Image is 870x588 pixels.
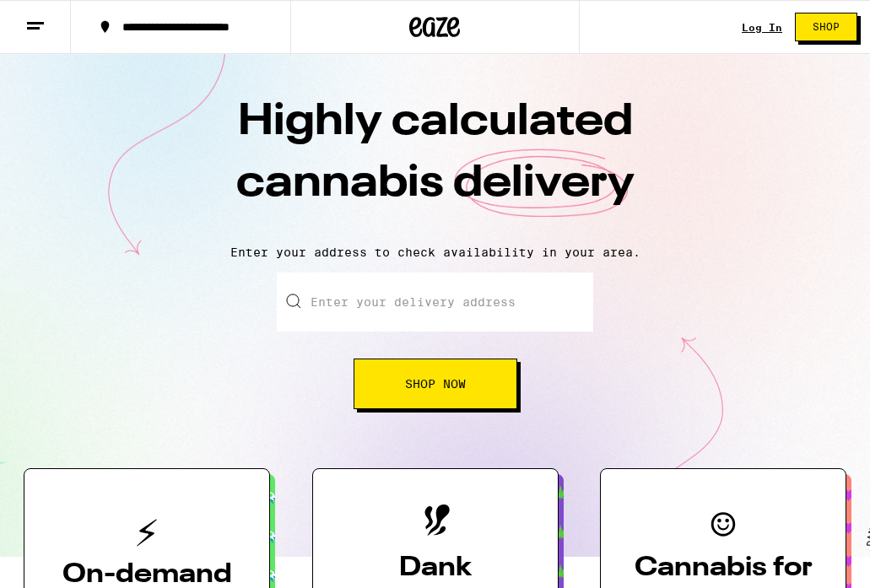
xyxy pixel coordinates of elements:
[277,272,593,332] input: Enter your delivery address
[742,22,782,33] a: Log In
[354,359,517,409] button: Shop Now
[782,13,870,41] a: Shop
[405,378,466,390] span: Shop Now
[17,245,853,259] p: Enter your address to check availability in your area.
[140,92,731,232] h1: Highly calculated cannabis delivery
[813,22,840,32] span: Shop
[795,13,857,41] button: Shop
